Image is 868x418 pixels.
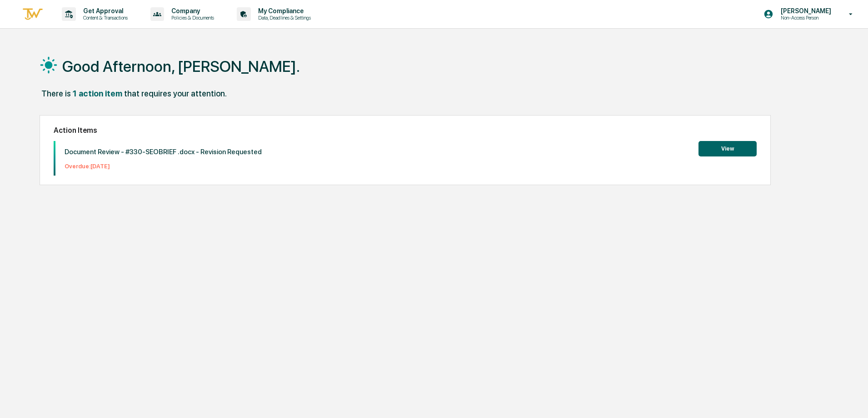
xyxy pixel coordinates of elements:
p: Non-Access Person [773,15,836,21]
div: that requires your attention. [124,89,227,98]
p: My Compliance [251,7,315,15]
h2: Action Items [54,126,757,135]
a: View [698,144,757,152]
p: [PERSON_NAME] [773,7,836,15]
h1: Good Afternoon, [PERSON_NAME]. [62,57,300,76]
img: logo [22,7,44,22]
div: There is [41,89,71,98]
p: Overdue: [DATE] [65,163,262,170]
p: Policies & Documents [164,15,219,21]
p: Get Approval [76,7,132,15]
p: Data, Deadlines & Settings [251,15,315,21]
div: 1 action item [73,89,122,98]
p: Company [164,7,219,15]
p: Content & Transactions [76,15,132,21]
iframe: Open customer support [839,388,863,413]
p: Document Review - #330-SEOBRIEF .docx - Revision Requested [65,148,262,156]
button: View [698,141,757,156]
